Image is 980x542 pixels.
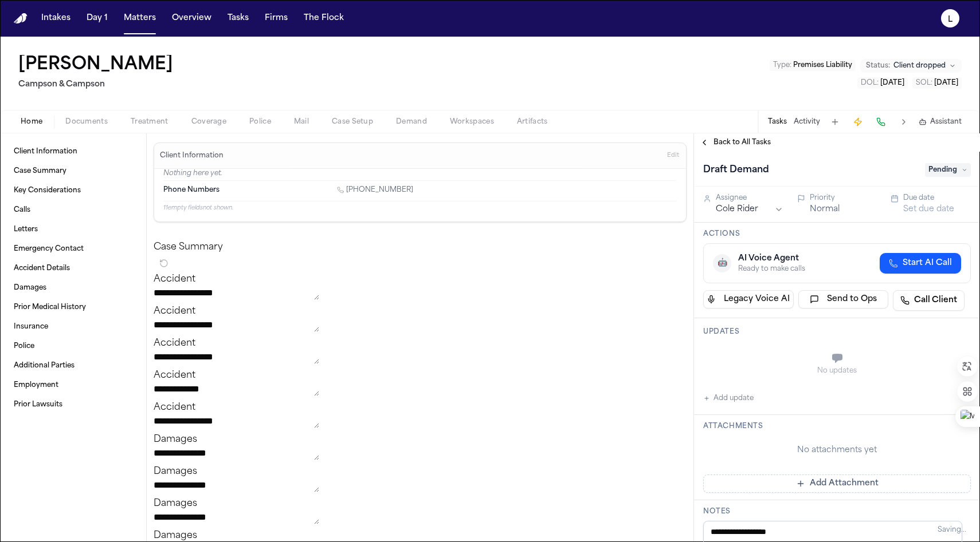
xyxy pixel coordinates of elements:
h3: Attachments [703,422,971,431]
button: Send to Ops [798,290,889,308]
span: Status: [866,61,890,70]
div: Due date [903,193,971,203]
button: Create Immediate Task [850,114,866,130]
button: Tasks [768,117,787,126]
div: Priority [810,193,877,203]
a: Damages [9,279,137,297]
span: Treatment [131,117,168,126]
span: 🤖 [718,258,727,269]
button: Firms [260,8,292,29]
a: Emergency Contact [9,240,137,258]
button: Assistant [919,117,962,126]
button: Normal [810,204,840,215]
a: Prior Medical History [9,298,137,317]
button: Matters [119,8,160,29]
a: Case Summary [9,162,137,180]
p: Nothing here yet. [163,169,677,180]
span: Coverage [191,117,226,126]
h2: Campson & Campson [18,78,178,92]
button: Make a Call [873,114,889,130]
h3: Updates [703,327,971,337]
button: Change status from Client dropped [860,59,962,73]
button: Start AI Call [880,253,961,274]
span: Edit [667,152,679,160]
a: Calls [9,201,137,219]
span: Premises Liability [793,62,852,69]
button: Activity [794,117,820,126]
span: Case Setup [332,117,373,126]
p: Accident [154,401,687,414]
button: The Flock [299,8,348,29]
span: Saving... [938,527,966,533]
a: Key Considerations [9,181,137,200]
h1: Draft Demand [699,161,774,179]
span: Home [21,117,42,126]
p: Damages [154,497,687,511]
span: [DATE] [934,80,958,86]
button: Add Attachment [703,474,971,493]
div: No attachments yet [703,445,971,456]
a: Additional Parties [9,357,137,375]
a: Home [14,13,28,24]
a: Call Client [893,290,965,311]
button: Day 1 [82,8,112,29]
h3: Actions [703,230,971,239]
button: Back to All Tasks [694,138,777,147]
h3: Client Information [158,151,226,160]
button: Set due date [903,204,954,215]
span: Phone Numbers [163,185,219,195]
button: Intakes [37,8,75,29]
p: Accident [154,304,687,318]
p: Accident [154,369,687,382]
p: Damages [154,465,687,478]
p: Accident [154,337,687,350]
button: Overview [167,8,216,29]
button: Add update [703,391,754,405]
span: Type : [773,62,791,69]
h2: Case Summary [154,240,687,254]
span: SOL : [916,80,932,86]
span: Mail [294,117,309,126]
button: Legacy Voice AI [703,290,794,308]
a: Call 1 (929) 489-5976 [337,185,413,195]
a: Client Information [9,143,137,161]
button: Edit DOL: 2025-05-11 [857,77,908,89]
a: Insurance [9,318,137,336]
span: Start AI Call [903,258,952,269]
span: Client dropped [893,61,946,70]
span: Artifacts [517,117,548,126]
a: Police [9,337,137,355]
button: Edit Type: Premises Liability [770,60,856,71]
img: Finch Logo [14,13,28,24]
span: Assistant [930,117,962,126]
span: Back to All Tasks [714,138,771,147]
span: Police [249,117,271,126]
div: Ready to make calls [738,264,805,274]
h3: Notes [703,507,971,516]
div: No updates [703,366,971,375]
button: Edit matter name [18,55,173,76]
h1: [PERSON_NAME] [18,55,173,76]
div: Assignee [716,193,783,203]
button: Edit SOL: 2027-05-11 [912,77,962,89]
span: Documents [65,117,108,126]
a: Accident Details [9,259,137,278]
p: Accident [154,272,687,286]
a: Prior Lawsuits [9,395,137,414]
span: Pending [925,163,971,177]
span: Demand [396,117,427,126]
p: 11 empty fields not shown. [163,204,677,212]
a: Employment [9,376,137,394]
div: AI Voice Agent [738,253,805,264]
button: Tasks [223,8,253,29]
button: Add Task [827,114,843,130]
span: Workspaces [450,117,494,126]
span: [DATE] [880,80,904,86]
a: Letters [9,220,137,239]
